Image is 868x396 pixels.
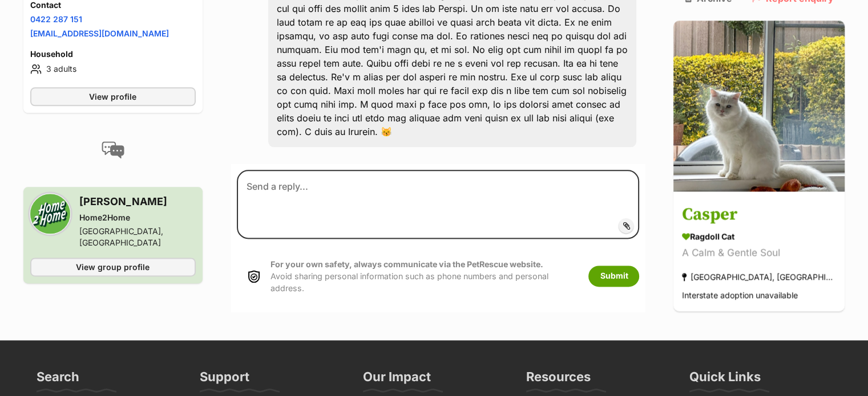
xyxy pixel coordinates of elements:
h3: Quick Links [689,369,761,391]
h3: Our Impact [363,369,431,391]
a: View group profile [30,258,196,276]
img: Casper [673,21,845,191]
img: conversation-icon-4a6f8262b818ee0b60e3300018af0b2d0b884aa5de6e9bcb8d3d4eeb1a70a7c4.svg [102,141,124,158]
strong: For your own safety, always communicate via the PetRescue website. [271,259,543,269]
div: Ragdoll Cat [682,231,836,243]
h3: Resources [526,369,591,391]
span: Interstate adoption unavailable [682,291,798,300]
p: Avoid sharing personal information such as phone numbers and personal address. [271,258,577,295]
a: Casper Ragdoll Cat A Calm & Gentle Soul [GEOGRAPHIC_DATA], [GEOGRAPHIC_DATA] Interstate adoption ... [673,194,845,312]
button: Submit [588,266,639,286]
div: [GEOGRAPHIC_DATA], [GEOGRAPHIC_DATA] [79,226,196,248]
a: [EMAIL_ADDRESS][DOMAIN_NAME] [30,28,169,38]
a: 0422 287 151 [30,14,82,24]
h3: [PERSON_NAME] [79,194,196,210]
li: 3 adults [30,62,196,76]
span: View group profile [76,261,150,273]
h3: Casper [682,202,836,228]
div: Home2Home [79,212,196,223]
h4: Household [30,48,196,60]
span: View profile [89,91,136,103]
div: [GEOGRAPHIC_DATA], [GEOGRAPHIC_DATA] [682,270,836,285]
img: Home2Home profile pic [30,194,70,234]
div: A Calm & Gentle Soul [682,246,836,261]
h3: Support [200,369,249,391]
a: View profile [30,87,196,106]
h3: Search [37,369,79,391]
